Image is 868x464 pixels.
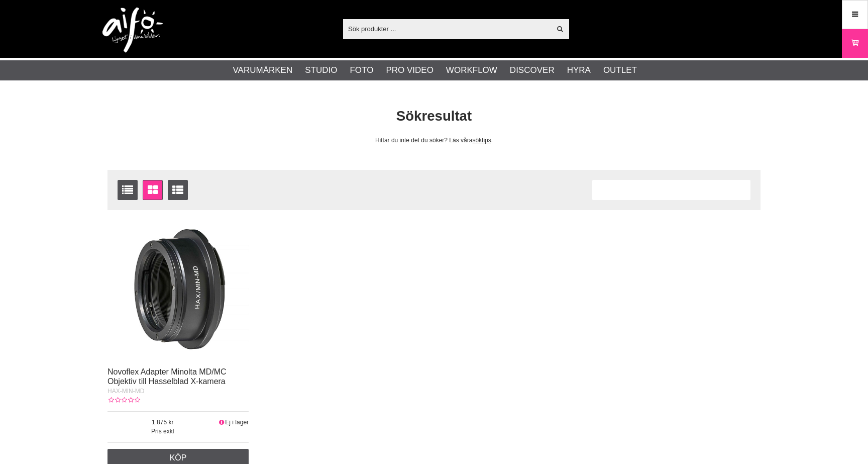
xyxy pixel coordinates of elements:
[107,220,249,361] img: Novoflex Adapter Minolta MD/MC Objektiv till Hasselblad X-kamera
[603,64,637,77] a: Outlet
[102,8,163,53] img: logo.png
[472,137,491,144] a: söktips
[107,388,144,395] span: HAX-MIN-MD
[343,21,551,36] input: Sök produkter ...
[107,418,218,427] span: 1 875
[567,64,591,77] a: Hyra
[143,180,163,200] a: Fönstervisning
[446,64,497,77] a: Workflow
[118,180,138,200] a: Listvisning
[305,64,337,77] a: Studio
[375,137,472,144] span: Hittar du inte det du söker? Läs våra
[218,419,226,426] i: Ej i lager
[107,367,227,386] a: Novoflex Adapter Minolta MD/MC Objektiv till Hasselblad X-kamera
[107,427,218,436] span: Pris exkl
[510,64,555,77] a: Discover
[350,64,373,77] a: Foto
[491,137,493,144] span: .
[225,419,249,426] span: Ej i lager
[107,396,140,405] div: Kundbetyg: 0
[233,64,293,77] a: Varumärken
[168,180,188,200] a: Utökad listvisning
[386,64,433,77] a: Pro Video
[100,107,768,126] h1: Sökresultat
